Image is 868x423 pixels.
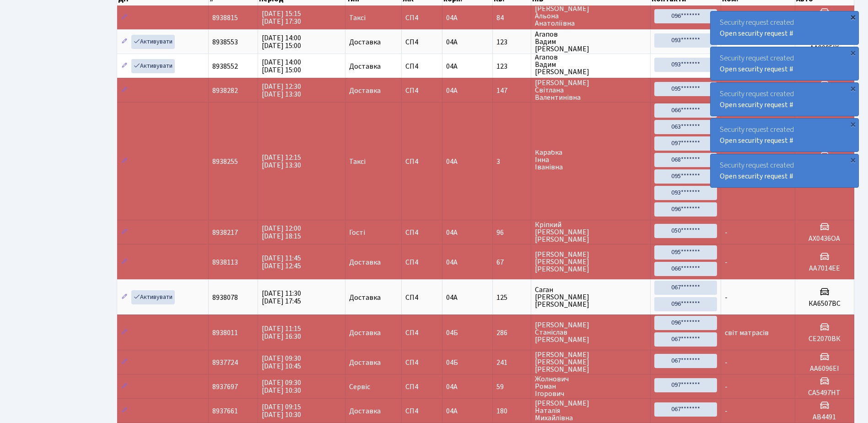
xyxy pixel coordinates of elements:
[496,359,527,366] span: 241
[262,223,301,241] span: [DATE] 12:00 [DATE] 18:15
[725,257,728,267] span: -
[131,290,175,304] a: Активувати
[446,358,458,368] span: 04Б
[349,259,381,266] span: Доставка
[799,299,850,308] h5: КА6507ВС
[405,158,438,165] span: СП4
[212,61,238,71] span: 8938552
[496,87,527,94] span: 147
[848,48,857,57] div: ×
[799,364,850,373] h5: АА6096ЕІ
[212,228,238,238] span: 8938217
[496,38,527,46] span: 123
[535,251,647,273] span: [PERSON_NAME] [PERSON_NAME] [PERSON_NAME]
[799,413,850,422] h5: АВ4491
[535,150,647,172] span: Карабка Інна Іванівна
[535,286,647,308] span: Саган [PERSON_NAME] [PERSON_NAME]
[496,407,527,415] span: 180
[262,378,301,396] span: [DATE] 09:30 [DATE] 10:30
[349,63,381,70] span: Доставка
[720,100,793,110] a: Open security request #
[848,119,857,129] div: ×
[496,63,527,70] span: 123
[725,293,728,303] span: -
[349,383,370,390] span: Сервіс
[349,229,365,236] span: Гості
[496,14,527,22] span: 84
[405,329,438,336] span: СП4
[496,329,527,336] span: 286
[446,406,458,416] span: 04А
[405,294,438,301] span: СП4
[405,38,438,46] span: СП4
[446,293,458,303] span: 04А
[848,12,857,22] div: ×
[725,406,728,416] span: -
[725,328,769,338] span: світ матрасів
[262,9,301,27] span: [DATE] 15:15 [DATE] 17:30
[349,14,366,22] span: Таксі
[262,81,301,99] span: [DATE] 12:30 [DATE] 13:30
[446,37,458,47] span: 04А
[496,259,527,266] span: 67
[262,57,301,75] span: [DATE] 14:00 [DATE] 15:00
[848,155,857,164] div: ×
[446,61,458,71] span: 04А
[262,33,301,51] span: [DATE] 14:00 [DATE] 15:00
[711,119,858,152] div: Security request created
[496,294,527,301] span: 125
[262,152,301,170] span: [DATE] 12:15 [DATE] 13:30
[496,158,527,165] span: 3
[711,11,858,44] div: Security request created
[725,228,728,238] span: -
[405,63,438,70] span: СП4
[349,359,381,366] span: Доставка
[349,158,366,165] span: Таксі
[262,324,301,342] span: [DATE] 11:15 [DATE] 16:30
[446,86,458,96] span: 04А
[262,288,301,306] span: [DATE] 11:30 [DATE] 17:45
[131,35,175,49] a: Активувати
[711,154,858,187] div: Security request created
[212,13,238,23] span: 8938815
[446,382,458,392] span: 04А
[212,157,238,167] span: 8938255
[349,294,381,301] span: Доставка
[711,47,858,80] div: Security request created
[349,407,381,415] span: Доставка
[848,84,857,93] div: ×
[349,329,381,336] span: Доставка
[405,229,438,236] span: СП4
[446,328,458,338] span: 04Б
[405,407,438,415] span: СП4
[446,228,458,238] span: 04А
[349,38,381,46] span: Доставка
[799,335,850,343] h5: СЕ2070ВК
[535,321,647,343] span: [PERSON_NAME] Станіслав [PERSON_NAME]
[725,358,728,368] span: -
[212,37,238,47] span: 8938553
[535,55,647,77] span: Агапов Вадим [PERSON_NAME]
[212,382,238,392] span: 8937697
[535,221,647,243] span: Кріпкий [PERSON_NAME] [PERSON_NAME]
[405,383,438,390] span: СП4
[720,28,793,38] a: Open security request #
[212,406,238,416] span: 8937661
[212,328,238,338] span: 8938011
[535,6,647,28] span: [PERSON_NAME] Альона Анатоліївна
[496,229,527,236] span: 96
[446,13,458,23] span: 04А
[720,136,793,146] a: Open security request #
[212,86,238,96] span: 8938282
[496,383,527,390] span: 59
[212,358,238,368] span: 8937724
[711,83,858,116] div: Security request created
[799,389,850,397] h5: СА5497НТ
[405,14,438,22] span: СП4
[262,353,301,371] span: [DATE] 09:30 [DATE] 10:45
[446,257,458,267] span: 04А
[262,253,301,271] span: [DATE] 11:45 [DATE] 12:45
[535,375,647,397] span: Жолнович Роман Ігорович
[212,293,238,303] span: 8938078
[799,264,850,273] h5: АА7014ЕЕ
